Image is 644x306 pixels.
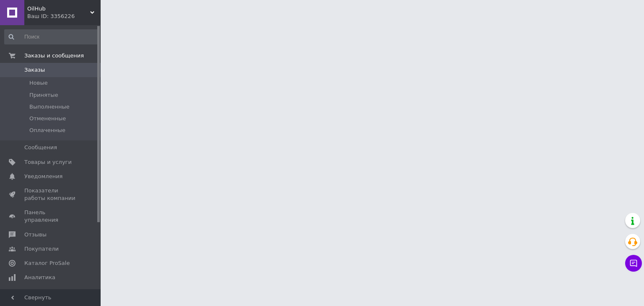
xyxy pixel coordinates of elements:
span: Уведомления [24,173,62,180]
span: Сообщения [24,144,57,151]
span: Новые [29,79,48,87]
span: Отмененные [29,115,66,122]
button: Чат с покупателем [625,255,642,272]
div: Ваш ID: 3356226 [27,13,101,20]
span: Инструменты вебмастера и SEO [24,288,78,303]
span: Заказы [24,66,45,74]
span: Товары и услуги [24,158,72,166]
span: Каталог ProSale [24,259,70,267]
input: Поиск [4,29,99,44]
span: Заказы и сообщения [24,52,84,60]
span: Оплаченные [29,127,65,134]
span: Выполненные [29,103,70,111]
span: Аналитика [24,274,55,281]
span: OilHub [27,5,90,13]
span: Принятые [29,91,58,99]
span: Показатели работы компании [24,187,78,202]
span: Покупатели [24,245,59,253]
span: Отзывы [24,231,47,239]
span: Панель управления [24,209,78,224]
